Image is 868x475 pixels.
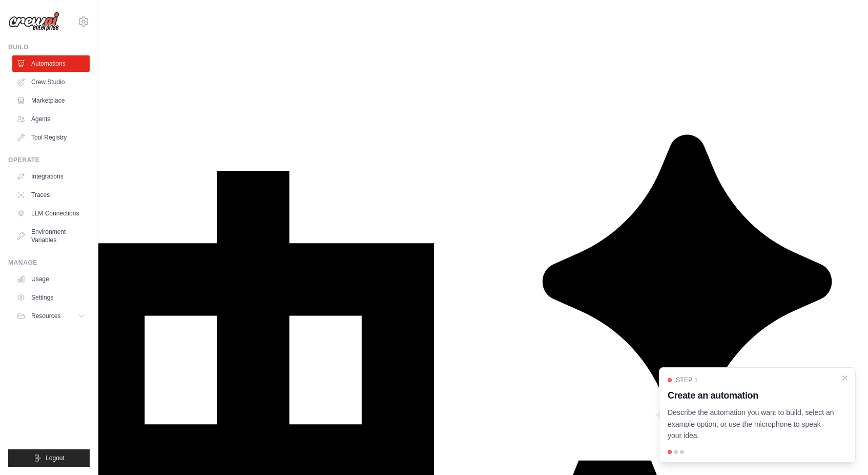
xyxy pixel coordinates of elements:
span: Resources [31,312,60,320]
div: Operate [8,156,90,164]
button: Logout [8,449,90,467]
a: Crew Studio [12,74,90,90]
span: Logout [46,454,65,462]
a: Tool Registry [12,129,90,146]
a: Traces [12,187,90,203]
a: Integrations [12,168,90,185]
div: Manage [8,259,90,267]
a: Environment Variables [12,224,90,248]
span: Step 1 [676,376,698,384]
a: Marketplace [12,92,90,109]
a: Automations [12,55,90,72]
button: Resources [12,308,90,324]
p: Describe the automation you want to build, select an example option, or use the microphone to spe... [668,407,835,442]
a: LLM Connections [12,205,90,222]
h3: Create an automation [668,388,835,403]
a: Settings [12,289,90,306]
a: Usage [12,271,90,287]
button: Close walkthrough [841,374,849,382]
img: Logo [8,12,59,31]
div: Build [8,43,90,51]
a: Agents [12,111,90,127]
